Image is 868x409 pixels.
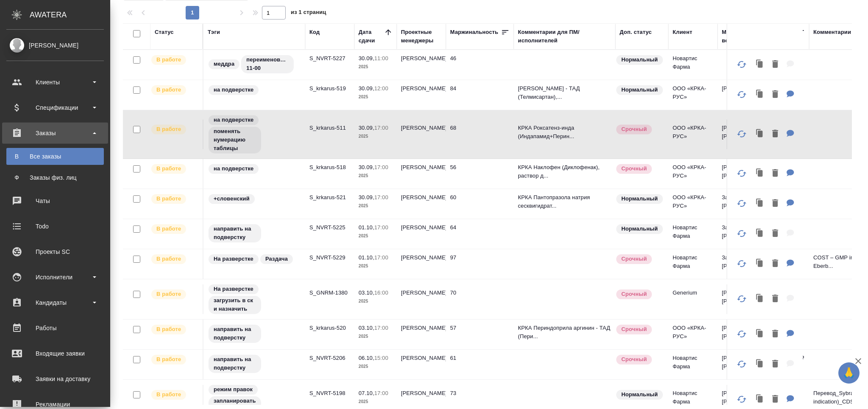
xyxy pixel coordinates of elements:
[359,132,392,141] p: 2025
[397,284,446,314] td: [PERSON_NAME]
[518,84,611,101] p: [PERSON_NAME] - ТАД (Телмисартан),...
[359,224,374,231] p: 01.10,
[6,148,104,165] a: ВВсе заказы
[156,125,181,134] p: В работе
[359,172,392,180] p: 2025
[309,163,350,172] p: S_krkarus-518
[782,255,798,273] button: Для КМ: COST – GMP inspection (Catalent Eberbach_CAPA)
[156,290,181,298] p: В работе
[6,127,104,139] div: Заказы
[768,356,782,373] button: Удалить
[673,289,713,297] p: Generium
[722,28,762,45] div: Менеджеры верстки
[214,116,253,124] p: на подверстке
[150,54,198,66] div: Выставляет ПМ после принятия заказа от КМа
[768,165,782,182] button: Удалить
[768,125,782,143] button: Удалить
[397,80,446,110] td: [PERSON_NAME]
[446,350,514,379] td: 61
[397,249,446,279] td: [PERSON_NAME]
[446,320,514,349] td: 57
[359,93,392,101] p: 2025
[673,354,713,371] p: Новартис Фарма
[397,350,446,379] td: [PERSON_NAME]
[6,41,104,50] div: [PERSON_NAME]
[673,253,713,270] p: Новартис Фарма
[156,390,181,399] p: В работе
[722,124,762,141] p: [PERSON_NAME] [PERSON_NAME]
[150,389,198,401] div: Выставляет ПМ после принятия заказа от КМа
[722,193,762,210] p: Заборова [PERSON_NAME]
[518,324,611,341] p: КРКА Периндоприла аргинин - ТАД (Пери...
[621,255,647,263] p: Срочный
[214,127,256,153] p: поменять нумерацию таблицы
[374,254,388,261] p: 17:00
[374,125,388,131] p: 17:00
[722,253,762,270] p: Заборова [PERSON_NAME]
[768,391,782,408] button: Удалить
[208,84,301,96] div: на подверстке
[208,223,301,243] div: направить на подверстку
[359,202,392,210] p: 2025
[621,290,647,298] p: Срочный
[150,289,198,300] div: Выставляет ПМ после принятия заказа от КМа
[6,220,104,233] div: Todo
[208,354,301,374] div: направить на подверстку
[615,289,664,300] div: Выставляется автоматически, если на указанный объем услуг необходимо больше времени в стандартном...
[359,28,384,45] div: Дата сдачи
[208,193,301,205] div: +словенский
[156,325,181,334] p: В работе
[768,195,782,212] button: Удалить
[782,125,798,143] button: Для ПМ: КРКА Роксатенз-инда (Индапамид+Периндоприл+Розувастатин), таблетки, покрытые пленочной об...
[397,159,446,189] td: [PERSON_NAME]
[752,86,768,103] button: Клонировать
[621,164,647,173] p: Срочный
[309,354,350,362] p: S_NVRT-5206
[621,325,647,334] p: Срочный
[150,163,198,175] div: Выставляет ПМ после принятия заказа от КМа
[446,284,514,314] td: 70
[768,56,782,73] button: Удалить
[309,28,320,36] div: Код
[842,364,856,382] span: 🙏
[518,193,611,210] p: КРКА Пантопразола натрия сесквигидрат...
[359,125,374,131] p: 30.09,
[446,120,514,149] td: 68
[156,255,181,263] p: В работе
[615,163,664,175] div: Выставляется автоматически, если на указанный объем услуг необходимо больше времени в стандартном...
[150,354,198,365] div: Выставляет ПМ после принятия заказа от КМа
[518,124,611,141] p: КРКА Роксатенз-инда (Индапамид+Перин...
[156,86,181,94] p: В работе
[30,6,110,23] div: AWATERA
[6,76,104,89] div: Клиенты
[732,163,752,184] button: Обновить
[782,391,798,408] button: Для КМ: Перевод_Sybrava (new indication)_CDSv2.1
[214,355,256,372] p: направить на подверстку
[620,28,652,36] div: Доп. статус
[309,124,350,132] p: S_krkarus-511
[621,86,658,94] p: Нормальный
[6,101,104,114] div: Спецификации
[615,354,664,365] div: Выставляется автоматически, если на указанный объем услуг необходимо больше времени в стандартном...
[214,60,234,68] p: меддра
[732,253,752,274] button: Обновить
[208,163,301,175] div: на подверстке
[732,354,752,374] button: Обновить
[309,223,350,232] p: S_NVRT-5225
[359,254,374,261] p: 01.10,
[732,54,752,75] button: Обновить
[446,189,514,219] td: 60
[156,195,181,203] p: В работе
[518,163,611,180] p: КРКА Наклофен (Диклофенак), раствор д...
[6,322,104,334] div: Работы
[722,354,762,371] p: [PERSON_NAME] [PERSON_NAME]
[450,28,498,36] div: Маржинальность
[359,262,392,270] p: 2025
[150,253,198,265] div: Выставляет ПМ после принятия заказа от КМа
[768,326,782,343] button: Удалить
[768,255,782,273] button: Удалить
[732,84,752,105] button: Обновить
[621,195,658,203] p: Нормальный
[374,355,388,361] p: 15:00
[752,225,768,242] button: Клонировать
